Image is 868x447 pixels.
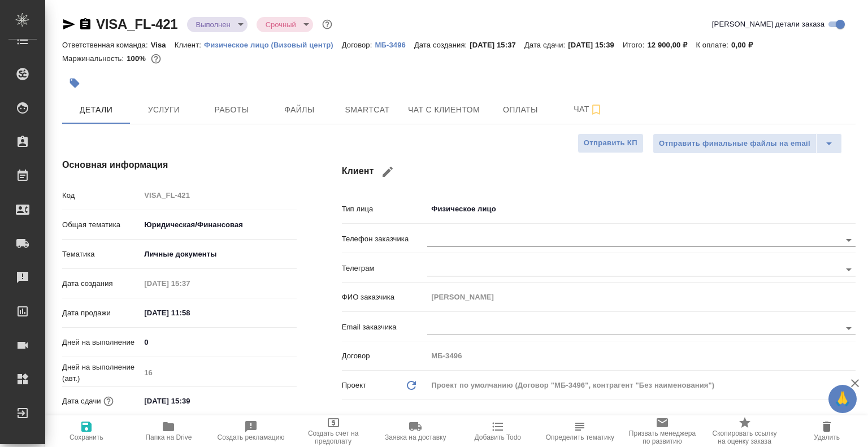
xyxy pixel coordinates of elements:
p: Дата создания: [414,41,470,49]
p: Дата продажи [62,307,140,319]
div: Выполнен [187,17,248,32]
p: Дней на выполнение (авт.) [62,362,140,384]
div: Проект по умолчанию (Договор "МБ-3496", контрагент "Без наименования") [427,376,856,395]
a: Физическое лицо (Визовый центр) [204,40,342,49]
span: Оплаты [493,103,548,117]
p: Договор: [342,41,375,49]
span: Smartcat [340,103,394,117]
button: 🙏 [828,385,857,413]
span: Чат [561,102,615,116]
button: Призвать менеджера по развитию [621,415,704,447]
div: Выполнен [257,17,313,32]
p: Телеграм [342,263,428,274]
button: Скопировать ссылку для ЯМессенджера [62,18,76,31]
button: Удалить [785,415,868,447]
p: Дата сдачи: [524,41,568,49]
input: Пустое поле [140,275,239,292]
button: Определить тематику [539,415,622,447]
button: Скопировать ссылку на оценку заказа [704,415,786,447]
button: Open [841,262,857,277]
p: К оплате: [696,41,731,49]
p: Дней на выполнение [62,337,140,348]
span: Работы [205,103,259,117]
button: Сохранить [45,415,128,447]
span: Папка на Drive [145,433,192,441]
div: Физическое лицо [427,199,856,219]
button: Создать счет на предоплату [292,415,375,447]
h4: Основная информация [62,158,297,172]
button: Папка на Drive [128,415,210,447]
span: Добавить Todo [475,433,521,441]
p: Клиент: [175,41,204,49]
button: Отправить КП [578,133,644,153]
button: Скопировать ссылку [79,18,92,31]
span: Отправить КП [584,137,637,150]
p: Дата создания [62,278,140,289]
span: Создать рекламацию [218,433,285,441]
button: Open [841,320,857,336]
p: Договор [342,350,428,362]
span: Отправить финальные файлы на email [659,137,810,150]
button: Заявка на доставку [374,415,457,447]
button: Доп статусы указывают на важность/срочность заказа [320,17,335,32]
span: Создать счет на предоплату [299,429,368,445]
input: ✎ Введи что-нибудь [140,334,296,350]
h4: Клиент [342,158,856,185]
span: Файлы [272,103,327,117]
span: Сохранить [70,433,103,441]
p: Дата сдачи [62,396,101,407]
p: ФИО заказчика [342,292,428,303]
p: МБ-3496 [375,41,414,49]
p: Общая тематика [62,219,140,231]
input: ✎ Введи что-нибудь [140,393,239,409]
p: [DATE] 15:39 [568,41,623,49]
span: Удалить [814,433,840,441]
p: Код [62,190,140,201]
span: [PERSON_NAME] детали заказа [712,19,824,30]
p: Телефон заказчика [342,233,428,245]
input: Пустое поле [427,348,856,364]
p: [DATE] 15:37 [470,41,524,49]
input: Пустое поле [427,289,856,305]
div: Юридическая/Финансовая [140,215,296,235]
p: 12 900,00 ₽ [647,41,696,49]
span: Призвать менеджера по развитию [628,429,697,445]
button: Добавить Todo [457,415,539,447]
p: Проект [342,380,367,391]
p: Тематика [62,249,140,260]
button: Отправить финальные файлы на email [653,133,817,154]
a: МБ-3496 [375,40,414,49]
span: Детали [69,103,123,117]
span: 🙏 [833,387,852,411]
button: Open [841,232,857,248]
p: 0,00 ₽ [731,41,761,49]
p: Email заказчика [342,322,428,333]
button: Если добавить услуги и заполнить их объемом, то дата рассчитается автоматически [101,394,116,409]
p: Тип лица [342,203,428,215]
span: Услуги [137,103,191,117]
button: Добавить тэг [62,71,87,96]
p: Итого: [623,41,647,49]
button: 0.00 RUB; [149,51,163,66]
svg: Подписаться [589,103,603,116]
span: Заявка на доставку [385,433,446,441]
span: Скопировать ссылку на оценку заказа [710,429,779,445]
input: Пустое поле [140,364,296,381]
a: VISA_FL-421 [96,16,178,32]
span: Чат с клиентом [408,103,480,117]
p: Visa [151,41,175,49]
button: Выполнен [193,20,234,29]
div: split button [653,133,842,154]
input: Пустое поле [140,187,296,203]
input: ✎ Введи что-нибудь [140,305,239,321]
button: Создать рекламацию [210,415,292,447]
p: 100% [127,54,149,63]
span: Определить тематику [546,433,614,441]
p: Маржинальность: [62,54,127,63]
p: Ответственная команда: [62,41,151,49]
button: Срочный [262,20,300,29]
p: Физическое лицо (Визовый центр) [204,41,342,49]
div: Личные документы [140,245,296,264]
